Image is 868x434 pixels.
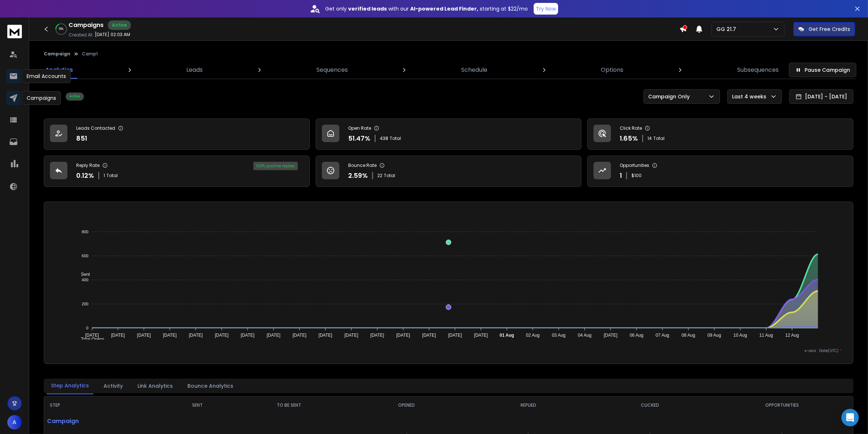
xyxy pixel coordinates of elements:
[82,254,88,258] tspan: 600
[137,333,151,338] tspan: [DATE]
[22,91,61,105] div: Campaigns
[104,173,105,179] span: 1
[474,333,488,338] tspan: [DATE]
[380,136,388,141] span: 438
[7,415,22,430] button: A
[620,171,622,181] p: 1
[45,66,73,74] p: Analytics
[457,61,492,79] a: Schedule
[44,118,310,150] a: Leads Contacted851
[44,396,162,414] th: STEP
[44,414,162,429] p: Campaign
[620,133,638,144] p: 1.65 %
[99,378,127,394] button: Activity
[809,26,850,33] p: Get Free Credits
[648,93,693,100] p: Campaign Only
[467,396,589,414] th: REPLIED
[189,333,203,338] tspan: [DATE]
[75,272,90,277] span: Sent
[785,333,799,338] tspan: 12 Aug
[95,32,130,38] p: [DATE] 02:03 AM
[396,333,410,338] tspan: [DATE]
[536,5,556,12] p: Try Now
[163,333,177,338] tspan: [DATE]
[448,333,462,338] tspan: [DATE]
[348,133,370,144] p: 51.47 %
[162,396,232,414] th: SENT
[47,378,93,394] button: Step Analytics
[656,333,669,338] tspan: 07 Aug
[345,333,358,338] tspan: [DATE]
[534,3,558,15] button: Try Now
[377,173,382,179] span: 22
[293,333,307,338] tspan: [DATE]
[500,333,514,338] tspan: 01 Aug
[186,66,203,74] p: Leads
[348,163,377,168] p: Bounce Rate
[390,136,401,141] span: Total
[56,348,841,353] p: x-axis : Date(UTC)
[587,118,853,150] a: Click Rate1.65%14Total
[620,125,642,131] p: Click Rate
[732,93,769,100] p: Last 4 weeks
[578,333,591,338] tspan: 04 Aug
[232,396,346,414] th: TO BE SENT
[422,333,436,338] tspan: [DATE]
[410,5,478,12] strong: AI-powered Lead Finder,
[106,173,118,179] span: Total
[348,171,368,181] p: 2.59 %
[82,51,98,57] p: Camp1
[44,156,310,187] a: Reply Rate0.12%1Total100% positive replies
[76,171,94,181] p: 0.12 %
[22,69,71,83] div: Email Accounts
[733,61,783,79] a: Subsequences
[346,396,468,414] th: OPENED
[182,61,207,79] a: Leads
[76,163,100,168] p: Reply Rate
[215,333,229,338] tspan: [DATE]
[630,333,643,338] tspan: 06 Aug
[733,333,747,338] tspan: 10 Aug
[604,333,618,338] tspan: [DATE]
[587,156,853,187] a: Opportunities1$100
[59,27,64,31] p: 18 %
[82,302,88,306] tspan: 200
[7,25,22,38] img: logo
[789,89,853,104] button: [DATE] - [DATE]
[370,333,384,338] tspan: [DATE]
[41,61,77,79] a: Analytics
[601,66,624,74] p: Options
[682,333,695,338] tspan: 08 Aug
[711,396,853,414] th: OPPORTUNITIES
[589,396,711,414] th: CLICKED
[253,162,298,170] div: 100 % positive replies
[241,333,254,338] tspan: [DATE]
[461,66,487,74] p: Schedule
[82,278,88,282] tspan: 400
[597,61,628,79] a: Options
[316,156,582,187] a: Bounce Rate2.59%22Total
[708,333,721,338] tspan: 09 Aug
[111,333,125,338] tspan: [DATE]
[789,63,856,77] button: Pause Campaign
[348,5,387,12] strong: verified leads
[348,125,371,131] p: Open Rate
[647,136,652,141] span: 14
[69,21,104,30] h1: Campaigns
[793,22,855,36] button: Get Free Credits
[183,378,238,394] button: Bounce Analytics
[66,93,84,101] div: Active
[841,409,859,426] div: Open Intercom Messenger
[75,337,104,342] span: Total Opens
[759,333,773,338] tspan: 11 Aug
[133,378,177,394] button: Link Analytics
[86,326,88,330] tspan: 0
[526,333,540,338] tspan: 02 Aug
[316,66,348,74] p: Sequences
[82,230,88,234] tspan: 800
[44,51,70,57] button: Campaign
[76,125,115,131] p: Leads Contacted
[312,61,352,79] a: Sequences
